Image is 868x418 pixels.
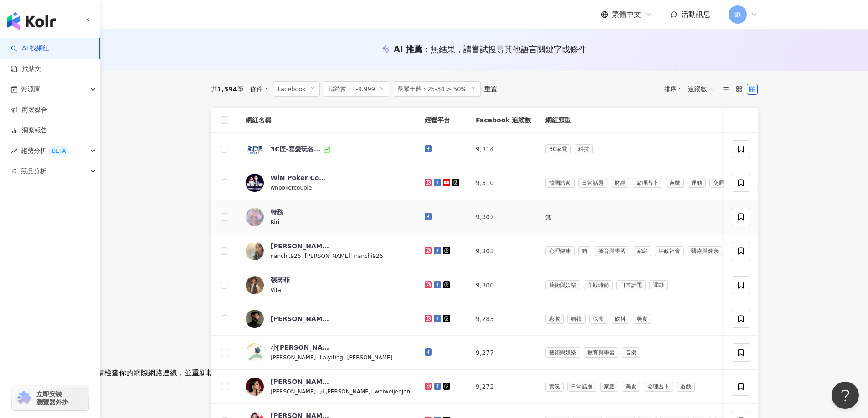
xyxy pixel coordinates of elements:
span: 科技 [575,144,593,154]
span: 1,594 [217,86,237,93]
div: 排序： [664,82,720,96]
span: 典[PERSON_NAME] [320,388,371,395]
span: Laiyiting [320,354,343,361]
a: KOL Avatar張芮菲Vita [246,276,411,295]
a: KOL Avatar[PERSON_NAME][PERSON_NAME]|典[PERSON_NAME]|weiweijenjen [246,377,411,396]
td: 9,310 [468,166,538,200]
div: 特務 [271,207,283,217]
span: 醫療與健康 [688,246,722,256]
div: WiN Poker Couple 撲克夫妻 [271,173,330,182]
td: 9,307 [468,200,538,234]
span: 條件 ： [244,86,269,93]
th: 網紅名稱 [238,108,418,133]
span: wnpokercouple [271,185,312,191]
span: [PERSON_NAME] [271,354,316,361]
div: 3C匠-喜愛玩各種3c產品 [271,145,323,154]
span: 保養 [589,314,607,324]
span: 競品分析 [21,161,46,181]
iframe: Help Scout Beacon - Open [832,382,859,409]
span: | [350,252,354,259]
a: KOL AvatarWiN Poker Couple 撲克夫妻wnpokercouple [246,173,411,192]
a: KOL Avatar3C匠-喜愛玩各種3c產品 [246,140,411,158]
a: KOL Avatar特務Kiri [246,207,411,227]
div: 重置 [484,86,497,93]
span: 音樂 [622,347,640,358]
a: KOL Avatar[PERSON_NAME]臨床心理師nanchi.926|[PERSON_NAME]|nanchi926 [246,242,411,261]
span: rise [11,148,17,154]
span: 法政社會 [655,246,684,256]
span: 無結果，請嘗試搜尋其他語言關鍵字或條件 [431,45,586,54]
span: 遊戲 [666,178,684,188]
span: 韓國旅遊 [545,178,575,188]
span: 教育與學習 [584,347,618,358]
td: 9,283 [468,302,538,336]
span: [PERSON_NAME] [271,388,316,395]
span: 藝術與娛樂 [545,347,580,358]
img: KOL Avatar [246,242,264,260]
span: Vita [271,287,281,293]
div: [PERSON_NAME]臨床心理師 [271,242,330,251]
a: 洞察報告 [11,126,47,135]
span: 心理健康 [545,246,575,256]
div: [PERSON_NAME] [PERSON_NAME] Makeup [271,314,330,323]
span: 命理占卜 [633,178,662,188]
span: 家庭 [633,246,651,256]
span: 趨勢分析 [21,141,69,161]
span: 實況 [545,382,564,392]
span: 資源庫 [21,79,40,100]
span: 日常話題 [616,280,646,290]
span: 日常話題 [578,178,607,188]
div: 小[PERSON_NAME] [271,343,330,352]
a: KOL Avatar[PERSON_NAME] [PERSON_NAME] Makeup [246,310,411,328]
img: logo [7,12,56,30]
td: 9,277 [468,336,538,370]
span: [PERSON_NAME] [347,354,393,361]
td: 9,272 [468,370,538,404]
span: 活動訊息 [681,10,710,19]
span: 美食 [622,382,640,392]
span: 交通工具 [709,178,739,188]
div: 張芮菲 [271,276,290,285]
img: KOL Avatar [246,378,264,396]
td: 9,303 [468,234,538,268]
td: 9,300 [468,268,538,302]
span: 繁體中文 [612,10,641,20]
img: KOL Avatar [246,343,264,362]
div: AI 推薦 ： [394,44,586,55]
a: 商案媒合 [11,106,47,115]
span: 追蹤數：1-9,999 [324,81,389,97]
span: 家庭 [600,382,618,392]
span: | [343,353,347,361]
img: KOL Avatar [246,140,264,158]
span: Facebook [273,81,320,97]
span: | [371,388,375,395]
span: 劉 [734,10,741,20]
img: KOL Avatar [246,174,264,192]
span: 立即安裝 瀏覽器外掛 [36,390,68,406]
span: 教育與學習 [595,246,629,256]
span: [PERSON_NAME] [305,253,350,259]
span: nanchi.926 [271,253,301,259]
span: 運動 [649,280,668,290]
span: 狗 [578,246,591,256]
span: 婚禮 [567,314,586,324]
span: 日常話題 [567,382,596,392]
span: nanchi926 [354,253,383,259]
th: Facebook 追蹤數 [468,108,538,133]
span: weiweijenjen [375,388,410,395]
span: | [301,252,305,259]
a: searchAI 找網紅 [11,44,49,53]
span: 財經 [611,178,629,188]
div: [PERSON_NAME] [271,377,330,386]
span: 藝術與娛樂 [545,280,580,290]
img: KOL Avatar [246,276,264,294]
img: KOL Avatar [246,208,264,226]
span: 受眾年齡：25-34 > 50% [393,81,481,97]
span: 追蹤數 [688,82,715,96]
span: 3C家電 [545,144,571,154]
a: chrome extension立即安裝 瀏覽器外掛 [12,386,88,410]
span: 飲料 [611,314,629,324]
th: 網紅類型 [538,108,788,133]
a: 找貼文 [11,65,41,74]
div: 共 筆 [211,86,244,93]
